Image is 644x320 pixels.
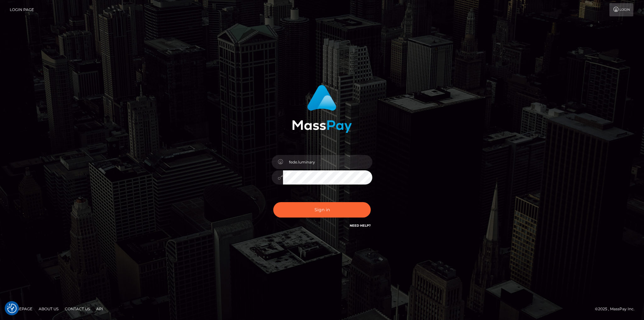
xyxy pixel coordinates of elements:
[350,223,371,228] a: Need Help?
[273,202,371,218] button: Sign in
[7,304,17,313] button: Consent Preferences
[10,3,34,16] a: Login Page
[62,304,92,314] a: Contact Us
[36,304,61,314] a: About Us
[7,304,35,314] a: Homepage
[609,3,633,16] a: Login
[595,306,639,312] div: © 2025 , MassPay Inc.
[94,304,106,314] a: API
[7,304,17,313] img: Revisit consent button
[292,85,352,133] img: MassPay Login
[283,155,372,169] input: Username...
